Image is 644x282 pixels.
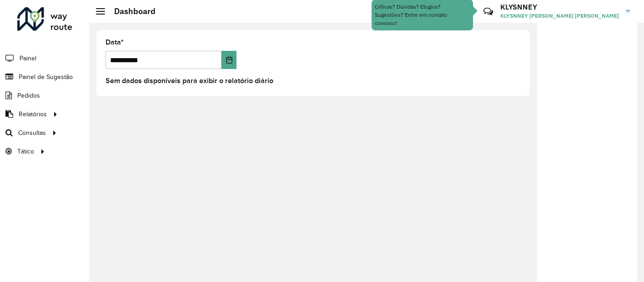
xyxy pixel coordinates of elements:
h3: KLYSNNEY [500,3,619,11]
span: KLYSNNEY [PERSON_NAME] [PERSON_NAME] [500,12,619,20]
label: Sem dados disponíveis para exibir o relatório diário [106,75,273,86]
a: Contato Rápido [478,2,498,21]
span: Painel [20,54,36,63]
span: Tático [17,147,34,156]
h2: Dashboard [105,6,156,16]
span: Painel de Sugestão [19,72,73,82]
label: Data [106,37,124,48]
span: Consultas [18,128,46,138]
button: Choose Date [221,51,236,69]
span: Relatórios [19,109,47,119]
span: Pedidos [17,91,40,100]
